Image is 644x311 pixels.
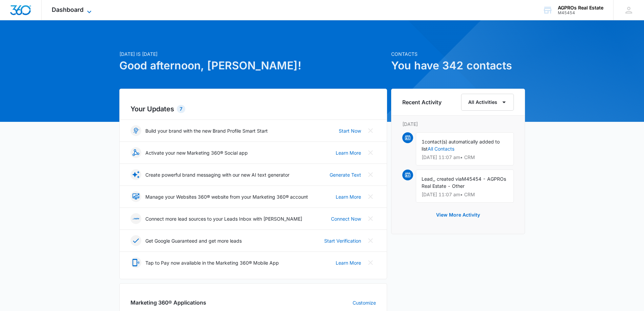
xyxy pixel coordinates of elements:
[558,10,603,15] div: account id
[119,50,387,58] p: [DATE] is [DATE]
[461,94,514,111] button: All Activities
[365,213,376,224] button: Close
[324,237,361,244] a: Start Verification
[145,237,242,244] p: Get Google Guaranteed and get more leads
[336,193,361,200] a: Learn More
[422,139,425,145] span: 1
[365,125,376,136] button: Close
[422,176,434,182] span: Lead,
[145,215,302,222] p: Connect more lead sources to your Leads Inbox with [PERSON_NAME]
[365,257,376,268] button: Close
[422,155,508,160] p: [DATE] 11:07 am • CRM
[391,50,525,58] p: Contacts
[428,146,454,152] a: All Contacts
[145,149,248,156] p: Activate your new Marketing 360® Social app
[330,171,361,178] a: Generate Text
[336,259,361,266] a: Learn More
[402,120,514,128] p: [DATE]
[130,104,376,114] h2: Your Updates
[353,299,376,306] a: Customize
[365,147,376,158] button: Close
[145,171,289,178] p: Create powerful brand messaging with our new AI text generator
[336,149,361,156] a: Learn More
[365,235,376,246] button: Close
[402,98,442,106] h6: Recent Activity
[145,259,279,266] p: Tap to Pay now available in the Marketing 360® Mobile App
[422,176,506,189] span: M45454 - AGPROs Real Estate - Other
[365,191,376,202] button: Close
[145,127,268,134] p: Build your brand with the new Brand Profile Smart Start
[339,127,361,134] a: Start Now
[422,139,500,152] span: contact(s) automatically added to list
[52,6,84,13] span: Dashboard
[145,193,308,200] p: Manage your Websites 360® website from your Marketing 360® account
[365,169,376,180] button: Close
[119,58,387,74] h1: Good afternoon, [PERSON_NAME]!
[558,5,603,10] div: account name
[422,192,508,197] p: [DATE] 11:07 am • CRM
[391,58,525,74] h1: You have 342 contacts
[434,176,462,182] span: , created via
[177,105,185,113] div: 7
[331,215,361,222] a: Connect Now
[130,298,206,307] h2: Marketing 360® Applications
[429,207,487,223] button: View More Activity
